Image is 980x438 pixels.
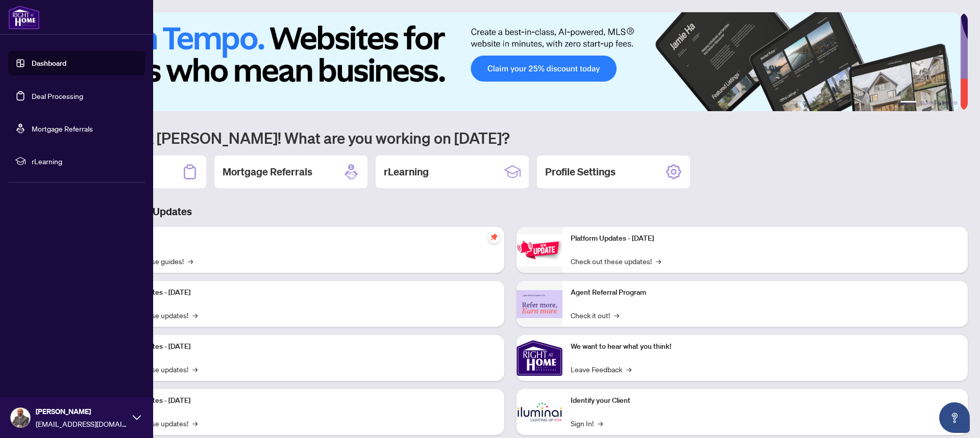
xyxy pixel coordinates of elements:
span: → [614,310,619,321]
span: → [192,310,198,321]
a: Mortgage Referrals [32,124,93,133]
p: We want to hear what you think! [571,341,960,352]
img: Slide 0 [53,12,960,111]
a: Sign In!→ [571,418,603,429]
span: → [626,364,631,375]
img: Agent Referral Program [517,290,562,318]
img: Profile Icon [11,408,30,427]
button: 4 [937,101,941,105]
span: → [188,255,193,267]
button: 3 [929,101,933,105]
button: 6 [953,101,958,105]
img: Platform Updates - June 23, 2025 [517,234,562,266]
a: Deal Processing [32,91,83,100]
a: Leave Feedback→ [571,364,631,375]
p: Platform Updates - [DATE] [107,287,496,298]
button: 5 [945,101,949,105]
span: → [192,364,198,375]
span: [EMAIL_ADDRESS][DOMAIN_NAME] [36,418,128,429]
span: pushpin [488,231,500,243]
p: Platform Updates - [DATE] [571,233,960,244]
span: → [598,418,603,429]
h1: Welcome back [PERSON_NAME]! What are you working on [DATE]? [53,128,968,147]
span: → [192,418,198,429]
img: logo [8,5,40,30]
p: Identify your Client [571,395,960,406]
span: → [656,255,661,267]
a: Check out these updates!→ [571,255,661,267]
button: 2 [921,101,925,105]
p: Self-Help [107,233,496,244]
button: 1 [900,101,917,105]
span: rLearning [32,156,138,167]
h2: rLearning [384,165,429,179]
p: Platform Updates - [DATE] [107,395,496,406]
img: Identify your Client [517,389,562,435]
button: Open asap [939,402,970,433]
a: Check it out!→ [571,310,619,321]
span: [PERSON_NAME] [36,406,128,417]
a: Dashboard [32,59,66,68]
h2: Mortgage Referrals [223,165,312,179]
p: Agent Referral Program [571,287,960,298]
h3: Brokerage & Industry Updates [53,204,968,219]
h2: Profile Settings [545,165,616,179]
p: Platform Updates - [DATE] [107,341,496,352]
img: We want to hear what you think! [517,335,562,381]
